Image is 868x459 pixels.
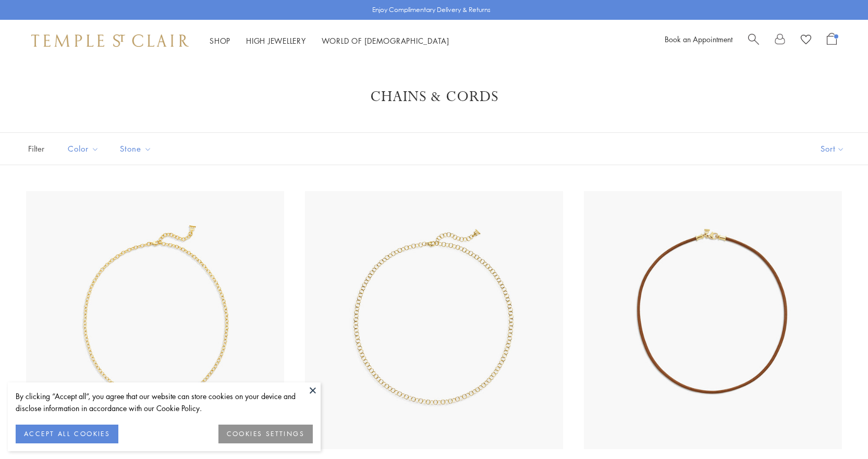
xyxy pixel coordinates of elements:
button: Stone [112,137,160,160]
button: Show sort by [797,133,868,165]
button: ACCEPT ALL COOKIES [16,425,118,443]
img: N00001-NAT18 [584,191,842,449]
a: Book an Appointment [665,34,732,44]
img: N88863-XSOV18 [26,191,284,449]
h1: Chains & Cords [42,88,826,106]
span: Stone [115,142,160,155]
a: View Wishlist [801,33,811,48]
a: High JewelleryHigh Jewellery [246,35,306,46]
div: By clicking “Accept all”, you agree that our website can store cookies on your device and disclos... [16,390,313,414]
nav: Main navigation [210,34,449,47]
button: COOKIES SETTINGS [218,425,313,443]
img: Temple St. Clair [31,34,189,47]
a: Open Shopping Bag [827,33,837,48]
p: Enjoy Complimentary Delivery & Returns [372,5,491,15]
img: N88852-FN4RD18 [305,191,563,449]
a: ShopShop [210,35,230,46]
button: Color [60,137,107,160]
span: Color [63,142,107,155]
a: World of [DEMOGRAPHIC_DATA]World of [DEMOGRAPHIC_DATA] [322,35,449,46]
a: Search [748,33,759,48]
